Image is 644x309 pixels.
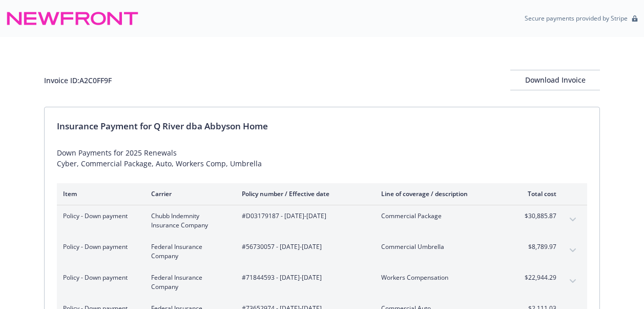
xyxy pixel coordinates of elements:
[565,211,581,228] button: expand content
[381,189,502,198] div: Line of coverage / description
[44,75,112,86] div: Invoice ID: A2C0FF9F
[151,273,225,292] span: Federal Insurance Company
[525,14,628,23] p: Secure payments provided by Stripe
[57,236,587,267] div: Policy - Down paymentFederal Insurance Company#56730057 - [DATE]-[DATE]Commercial Umbrella$8,789....
[151,211,225,230] span: Chubb Indemnity Insurance Company
[565,273,581,289] button: expand content
[151,242,225,261] span: Federal Insurance Company
[381,242,502,252] span: Commercial Umbrella
[565,242,581,259] button: expand content
[242,242,365,252] span: #56730057 - [DATE]-[DATE]
[381,211,502,221] span: Commercial Package
[518,189,556,198] div: Total cost
[242,273,365,282] span: #71844593 - [DATE]-[DATE]
[63,273,135,282] span: Policy - Down payment
[57,147,587,169] div: Down Payments for 2025 Renewals Cyber, Commercial Package, Auto, Workers Comp, Umbrella
[63,211,135,221] span: Policy - Down payment
[518,242,556,252] span: $8,789.97
[242,189,365,198] div: Policy number / Effective date
[63,189,135,198] div: Item
[242,211,365,221] span: #D03179187 - [DATE]-[DATE]
[381,273,502,282] span: Workers Compensation
[510,70,600,90] button: Download Invoice
[57,205,587,236] div: Policy - Down paymentChubb Indemnity Insurance Company#D03179187 - [DATE]-[DATE]Commercial Packag...
[57,267,587,298] div: Policy - Down paymentFederal Insurance Company#71844593 - [DATE]-[DATE]Workers Compensation$22,94...
[151,189,225,198] div: Carrier
[57,120,587,133] div: Insurance Payment for Q River dba Abbyson Home
[518,273,556,282] span: $22,944.29
[518,211,556,221] span: $30,885.87
[63,242,135,252] span: Policy - Down payment
[510,70,600,90] div: Download Invoice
